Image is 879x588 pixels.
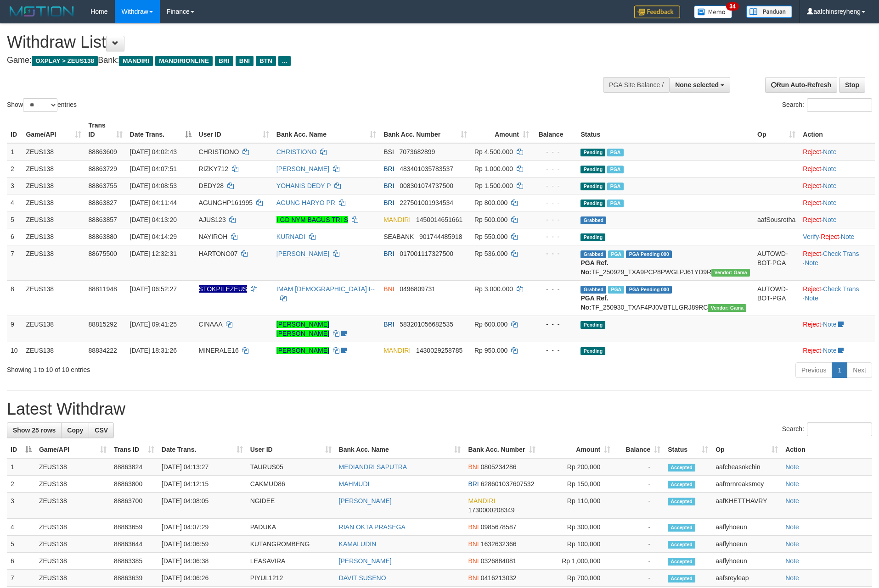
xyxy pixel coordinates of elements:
a: [PERSON_NAME] [339,557,392,565]
td: ZEUS138 [35,536,110,553]
td: [DATE] 04:12:15 [158,476,247,493]
span: PGA Pending [626,286,672,294]
a: Reject [803,285,821,293]
h4: Game: Bank: [7,56,577,65]
a: Note [785,540,799,548]
a: I GD NYM BAGUS TRI S [276,216,348,223]
span: 88863729 [89,165,117,172]
a: Verify [803,233,819,240]
span: [DATE] 04:07:51 [130,165,177,172]
b: PGA Ref. No: [580,259,608,276]
span: [DATE] 04:08:53 [130,182,177,189]
td: 3 [7,493,35,519]
a: Note [823,347,837,354]
td: - [614,493,664,519]
span: Copy 483401035783537 to clipboard [400,165,453,172]
span: DEDY28 [199,182,224,189]
span: Copy 583201056682535 to clipboard [400,321,453,328]
td: TF_250929_TXA9PCP8PWGLPJ61YD9R [577,245,754,280]
a: YOHANIS DEDY P [276,182,331,189]
a: Reject [803,165,821,172]
a: Reject [803,216,821,223]
a: Copy [61,422,89,438]
span: 34 [726,2,738,11]
th: Balance [533,117,577,143]
a: Note [785,480,799,488]
span: Accepted [668,524,695,532]
span: Pending [580,321,605,329]
span: Marked by aafsreyleap [607,149,623,156]
a: Check Trans [823,285,859,293]
td: [DATE] 04:08:05 [158,493,247,519]
span: BRI [383,165,394,172]
td: aafSousrotha [754,211,799,228]
span: [DATE] 04:02:43 [130,148,177,155]
span: Show 25 rows [13,427,56,434]
span: Vendor URL: https://trx31.1velocity.biz [711,269,750,277]
a: [PERSON_NAME] [276,165,329,172]
td: aafKHETTHAVRY [712,493,782,519]
span: Copy 1730000208349 to clipboard [468,506,514,514]
span: Pending [580,347,605,355]
label: Show entries [7,98,77,112]
a: Note [805,259,818,266]
td: ZEUS138 [35,476,110,493]
span: BNI [383,285,394,293]
a: CSV [89,422,114,438]
td: 88863659 [110,519,158,536]
span: NAYIROH [199,233,228,240]
a: Note [805,294,818,302]
span: Nama rekening ada tanda titik/strip, harap diedit [199,285,248,293]
span: Pending [580,233,605,241]
span: 88811948 [89,285,117,293]
td: 2 [7,160,22,177]
th: Bank Acc. Name: activate to sort column ascending [273,117,380,143]
span: None selected [675,81,719,89]
span: MINERALE16 [199,347,239,354]
th: Balance: activate to sort column ascending [614,441,664,458]
span: Copy 1450014651661 to clipboard [416,216,462,223]
td: · [799,316,875,342]
span: BNI [468,557,479,565]
span: Rp 3.000.000 [474,285,513,293]
span: BNI [468,523,479,531]
td: · [799,211,875,228]
td: ZEUS138 [22,211,85,228]
td: · · [799,245,875,280]
span: BRI [383,321,394,328]
span: OXPLAY > ZEUS138 [32,56,98,66]
td: 5 [7,536,35,553]
button: None selected [669,77,730,93]
a: Note [785,574,799,582]
span: Copy 0985678587 to clipboard [481,523,517,531]
td: ZEUS138 [22,194,85,211]
a: Note [823,182,837,189]
div: - - - [536,320,573,329]
td: 1 [7,458,35,476]
span: [DATE] 04:13:20 [130,216,177,223]
img: Button%20Memo.svg [694,6,732,18]
td: [DATE] 04:06:59 [158,536,247,553]
a: Next [847,362,872,378]
span: 88675500 [89,250,117,257]
span: Copy 017001117327500 to clipboard [400,250,453,257]
th: Op: activate to sort column ascending [754,117,799,143]
td: aaflyhoeun [712,553,782,570]
td: 1 [7,143,22,161]
td: · [799,160,875,177]
td: Rp 300,000 [539,519,614,536]
span: 88863755 [89,182,117,189]
span: Copy 008301074737500 to clipboard [400,182,453,189]
th: Trans ID: activate to sort column ascending [85,117,126,143]
span: [DATE] 04:14:29 [130,233,177,240]
div: Showing 1 to 10 of 10 entries [7,361,360,374]
td: ZEUS138 [35,553,110,570]
a: Stop [839,77,865,93]
a: Note [841,233,855,240]
th: Action [799,117,875,143]
th: Date Trans.: activate to sort column descending [126,117,195,143]
td: [DATE] 04:06:38 [158,553,247,570]
th: Bank Acc. Number: activate to sort column ascending [380,117,471,143]
th: Op: activate to sort column ascending [712,441,782,458]
a: AGUNG HARYO PR [276,199,335,206]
